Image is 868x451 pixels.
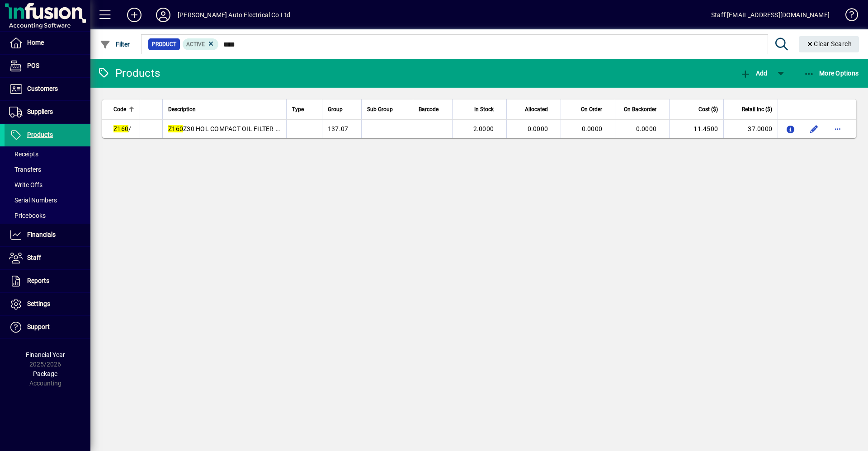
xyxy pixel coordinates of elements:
[27,85,58,92] span: Customers
[152,40,176,49] span: Product
[5,32,90,54] a: Home
[566,104,610,114] div: On Order
[183,38,219,50] mat-chip: Activation Status: Active
[804,70,859,77] span: More Options
[5,101,90,123] a: Suppliers
[27,254,41,261] span: Staff
[806,40,852,47] span: Clear Search
[512,104,556,114] div: Allocated
[27,108,53,115] span: Suppliers
[636,125,657,132] span: 0.0000
[120,7,149,23] button: Add
[5,146,90,162] a: Receipts
[458,104,502,114] div: In Stock
[27,131,53,138] span: Products
[27,300,50,307] span: Settings
[799,36,859,52] button: Clear
[5,316,90,338] a: Support
[168,125,183,132] em: Z160
[581,104,602,114] span: On Order
[5,247,90,269] a: Staff
[830,122,845,136] button: More options
[698,104,718,114] span: Cost ($)
[97,66,160,80] div: Products
[328,125,349,132] span: 137.07
[474,104,494,114] span: In Stock
[100,41,130,48] span: Filter
[5,208,90,223] a: Pricebooks
[669,120,723,138] td: 11.4500
[5,270,90,292] a: Reports
[113,125,128,132] em: Z160
[33,370,57,377] span: Package
[5,193,90,208] a: Serial Numbers
[9,212,46,219] span: Pricebooks
[621,104,665,114] div: On Backorder
[292,104,304,114] span: Type
[113,125,131,132] span: /
[9,181,42,188] span: Write Offs
[624,104,656,114] span: On Backorder
[113,104,126,114] span: Code
[528,125,548,132] span: 0.0000
[27,231,56,238] span: Financials
[9,197,57,204] span: Serial Numbers
[186,41,205,47] span: Active
[711,8,830,22] div: Staff [EMAIL_ADDRESS][DOMAIN_NAME]
[5,78,90,100] a: Customers
[5,293,90,315] a: Settings
[168,104,196,114] span: Description
[525,104,548,114] span: Allocated
[27,39,44,46] span: Home
[168,125,298,132] span: Z30 HOL COMPACT OIL FILTER-MITSI 4
[27,277,49,284] span: Reports
[168,104,281,114] div: Description
[98,36,132,52] button: Filter
[367,104,407,114] div: Sub Group
[582,125,603,132] span: 0.0000
[5,162,90,177] a: Transfers
[5,55,90,77] a: POS
[5,224,90,246] a: Financials
[5,177,90,193] a: Write Offs
[740,70,767,77] span: Add
[27,62,39,69] span: POS
[738,65,769,81] button: Add
[723,120,778,138] td: 37.0000
[26,351,65,358] span: Financial Year
[839,2,857,31] a: Knowledge Base
[9,166,41,173] span: Transfers
[419,104,447,114] div: Barcode
[178,8,290,22] div: [PERSON_NAME] Auto Electrical Co Ltd
[328,104,343,114] span: Group
[292,104,316,114] div: Type
[419,104,439,114] span: Barcode
[328,104,356,114] div: Group
[367,104,393,114] span: Sub Group
[742,104,772,114] span: Retail Inc ($)
[27,323,50,330] span: Support
[802,65,861,81] button: More Options
[9,150,38,158] span: Receipts
[473,125,494,132] span: 2.0000
[113,104,134,114] div: Code
[807,122,821,136] button: Edit
[149,7,178,23] button: Profile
